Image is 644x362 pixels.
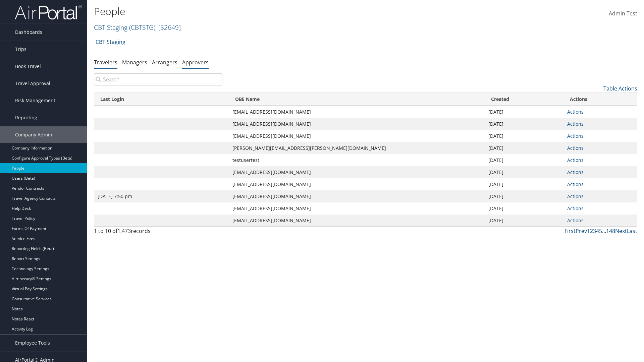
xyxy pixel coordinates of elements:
th: OBE Name: activate to sort column ascending [229,93,485,106]
th: Actions [564,93,637,106]
td: [DATE] [485,166,564,178]
a: 4 [596,227,599,235]
a: Actions [567,109,584,115]
span: 1,473 [117,227,131,235]
a: CBT Staging [96,35,125,49]
span: Company Admin [15,126,52,143]
span: Dashboards [15,24,42,41]
span: Reporting [15,109,37,126]
h1: People [94,4,456,18]
td: [EMAIL_ADDRESS][DOMAIN_NAME] [229,118,485,130]
td: [DATE] [485,142,564,154]
span: ( CBTSTG ) [129,23,155,32]
span: , [ 32649 ] [155,23,181,32]
a: Table Actions [603,85,637,92]
a: Actions [567,145,584,151]
span: Risk Management [15,92,55,109]
div: 1 to 10 of records [94,227,222,238]
input: Search [94,73,222,85]
span: Employee Tools [15,335,50,351]
a: 148 [606,227,615,235]
td: [DATE] [485,154,564,166]
td: [DATE] [485,202,564,215]
td: [EMAIL_ADDRESS][DOMAIN_NAME] [229,190,485,202]
a: Next [615,227,627,235]
span: Book Travel [15,58,41,75]
a: Travelers [94,59,117,66]
td: [DATE] [485,118,564,130]
td: [DATE] 7:50 pm [94,190,229,202]
a: Admin Test [609,3,637,24]
td: [DATE] [485,106,564,118]
td: [EMAIL_ADDRESS][DOMAIN_NAME] [229,178,485,190]
td: [DATE] [485,215,564,227]
td: [DATE] [485,178,564,190]
span: Admin Test [609,10,637,17]
td: [EMAIL_ADDRESS][DOMAIN_NAME] [229,215,485,227]
img: airportal-logo.png [15,4,82,20]
span: … [602,227,606,235]
a: Actions [567,157,584,163]
a: CBT Staging [94,23,181,32]
th: Created: activate to sort column ascending [485,93,564,106]
a: 5 [599,227,602,235]
a: Actions [567,181,584,187]
a: Actions [567,133,584,139]
span: Trips [15,41,26,58]
td: [DATE] [485,190,564,202]
td: testusertest [229,154,485,166]
a: 3 [593,227,596,235]
a: Actions [567,121,584,127]
a: Actions [567,217,584,224]
a: Last [627,227,637,235]
a: 2 [590,227,593,235]
td: [DATE] [485,130,564,142]
a: 1 [587,227,590,235]
a: Arrangers [152,59,177,66]
td: [EMAIL_ADDRESS][DOMAIN_NAME] [229,130,485,142]
td: [EMAIL_ADDRESS][DOMAIN_NAME] [229,202,485,215]
td: [EMAIL_ADDRESS][DOMAIN_NAME] [229,166,485,178]
span: Travel Approval [15,75,50,92]
a: Actions [567,193,584,199]
a: Approvers [182,59,209,66]
a: Actions [567,169,584,175]
a: Managers [122,59,147,66]
a: Actions [567,205,584,212]
a: Prev [576,227,587,235]
td: [EMAIL_ADDRESS][DOMAIN_NAME] [229,106,485,118]
th: Last Login: activate to sort column ascending [94,93,229,106]
td: [PERSON_NAME][EMAIL_ADDRESS][PERSON_NAME][DOMAIN_NAME] [229,142,485,154]
a: First [565,227,576,235]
